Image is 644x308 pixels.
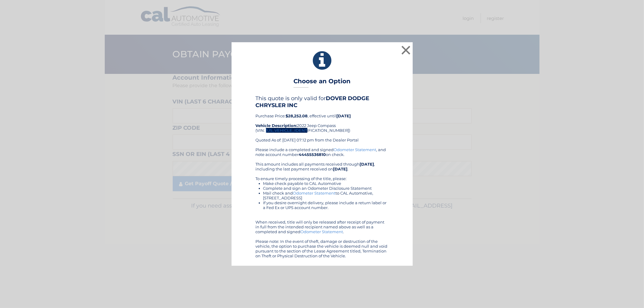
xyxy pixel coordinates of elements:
b: $28,252.08 [286,113,308,118]
a: Odometer Statement [334,147,376,152]
h4: This quote is only valid for [256,95,389,108]
li: If you desire overnight delivery, please include a return label or a Fed Ex or UPS account number. [263,200,389,210]
b: [DATE] [337,113,351,118]
strong: Vehicle Description: [256,123,297,128]
a: Odometer Statement [293,191,336,195]
button: × [400,44,412,56]
h3: Choose an Option [293,78,351,88]
div: Purchase Price: , effective until 2022 Jeep Compass (VIN: [US_VEHICLE_IDENTIFICATION_NUMBER]) Quo... [256,95,389,147]
li: Mail check and to CAL Automotive, [STREET_ADDRESS] [263,191,389,200]
a: Odometer Statement [301,229,343,234]
b: 44455536810 [299,152,326,157]
li: Complete and sign an Odometer Disclosure Statement [263,186,389,191]
b: [DATE] [333,167,348,171]
b: [DATE] [360,162,374,167]
b: DOVER DODGE CHRYSLER INC [256,95,370,108]
li: Make check payable to CAL Automotive [263,181,389,186]
div: Please include a completed and signed , and note account number on check. This amount includes al... [256,147,389,258]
